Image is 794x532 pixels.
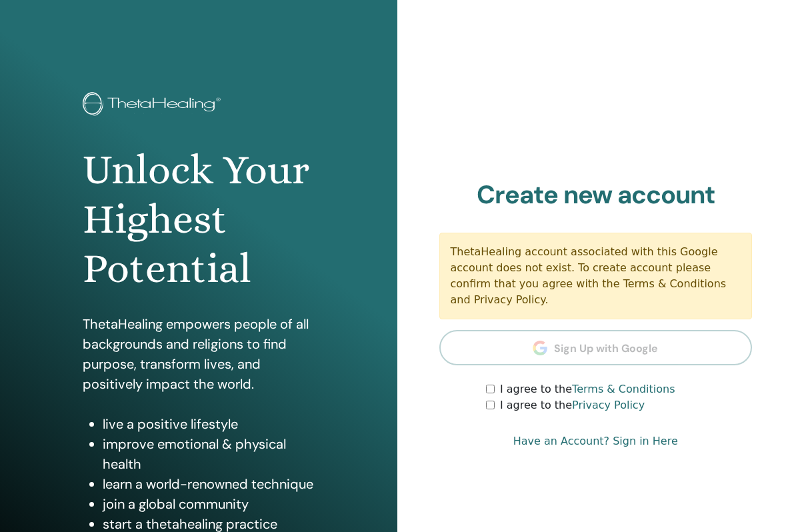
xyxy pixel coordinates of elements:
[500,397,645,413] label: I agree to the
[103,434,314,474] li: improve emotional & physical health
[439,233,753,319] div: ThetaHealing account associated with this Google account does not exist. To create account please...
[439,180,753,211] h2: Create new account
[572,383,675,395] a: Terms & Conditions
[513,433,678,449] a: Have an Account? Sign in Here
[103,474,314,494] li: learn a world-renowned technique
[572,399,645,411] a: Privacy Policy
[103,494,314,514] li: join a global community
[83,145,314,294] h1: Unlock Your Highest Potential
[103,414,314,434] li: live a positive lifestyle
[500,381,675,397] label: I agree to the
[83,314,314,394] p: ThetaHealing empowers people of all backgrounds and religions to find purpose, transform lives, a...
